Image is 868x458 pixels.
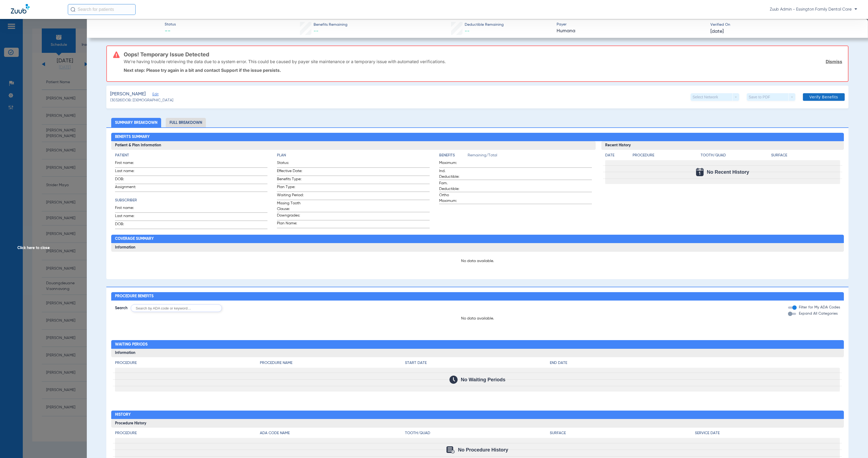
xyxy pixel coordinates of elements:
span: No Procedure History [458,447,508,453]
span: -- [314,29,318,34]
label: Filter for My ADA Codes [798,305,840,310]
app-breakdown-title: Procedure [115,360,260,368]
img: Calendar [446,446,455,453]
h4: Start Date [405,360,550,366]
span: Deductible Remaining [465,22,504,28]
span: Downgrades: [277,213,304,220]
h2: Waiting Periods [111,340,844,349]
h3: Information [111,349,844,357]
p: No data available. [111,316,844,321]
h3: Information [111,243,844,252]
h4: Date [605,153,628,158]
span: First name: [115,160,142,167]
app-breakdown-title: Tooth/Quad [701,153,769,160]
app-breakdown-title: Start Date [405,360,550,368]
span: No Waiting Periods [461,377,505,382]
h3: Patient & Plan Information [111,141,596,150]
span: DOB: [115,221,142,229]
span: Fam. Deductible: [439,180,466,192]
h4: Surface [771,153,840,158]
span: Waiting Period: [277,192,304,200]
h4: Procedure [115,360,260,366]
app-breakdown-title: Surface [550,430,695,438]
span: Last name: [115,213,142,221]
span: (30328) DOB: [DEMOGRAPHIC_DATA] [110,98,173,103]
app-breakdown-title: ADA Code Name [260,430,405,438]
h4: Subscriber [115,198,268,203]
h2: History [111,411,844,419]
span: Plan Type: [277,184,304,192]
span: Expand All Categories [799,312,838,315]
h3: Oops! Temporary Issue Detected [124,52,842,57]
span: Verified On [710,22,859,28]
span: [PERSON_NAME] [110,91,146,98]
app-breakdown-title: Procedure [115,430,260,438]
h4: End Date [550,360,840,366]
span: Verify Benefits [809,95,838,99]
span: Remaining/Total [468,153,592,160]
h2: Coverage Summary [111,235,844,243]
h3: Procedure History [111,419,844,428]
app-breakdown-title: Benefits [439,153,468,160]
img: Calendar [449,376,458,384]
h4: Plan [277,153,430,158]
button: Verify Benefits [803,93,845,101]
span: Effective Date: [277,168,304,176]
span: First name: [115,205,142,212]
h4: Service Date [695,430,840,436]
a: Dismiss [826,59,842,64]
span: Humana [557,28,706,34]
app-breakdown-title: End Date [550,360,840,368]
span: Edit [152,92,157,98]
p: We’re having trouble retrieving the data due to a system error. This could be caused by payer sit... [124,59,446,64]
h4: Tooth/Quad [405,430,550,436]
li: Summary Breakdown [111,118,161,127]
h4: Procedure [115,430,260,436]
p: Next step: Please try again in a bit and contact Support if the issue persists. [124,67,842,73]
span: Payer [557,22,706,27]
img: Search Icon [71,7,75,12]
li: Full Breakdown [166,118,206,127]
span: -- [165,28,176,35]
img: Zuub Logo [11,4,30,14]
app-breakdown-title: Procedure [633,153,698,160]
app-breakdown-title: Date [605,153,628,160]
p: No data available. [115,258,840,264]
h4: Procedure Name [260,360,405,366]
span: Zuub Admin - Essington Family Dental Care [770,7,857,12]
span: Maximum: [439,160,466,167]
h4: Tooth/Quad [701,153,769,158]
h4: Patient [115,153,268,158]
span: Search [115,305,127,311]
span: Status: [277,160,304,167]
span: No Recent History [707,169,749,175]
h2: Benefits Summary [111,133,844,141]
input: Search by ADA code or keyword… [131,304,222,312]
span: Assignment: [115,184,142,192]
img: Calendar [696,168,704,176]
span: Last name: [115,168,142,176]
span: [DATE] [710,28,724,35]
span: Status [165,22,176,27]
span: DOB: [115,176,142,184]
h2: Procedure Benefits [111,292,844,301]
app-breakdown-title: Procedure Name [260,360,405,368]
h4: Procedure [633,153,698,158]
span: Ortho Maximum: [439,192,466,204]
span: Plan Name: [277,221,304,228]
app-breakdown-title: Tooth/Quad [405,430,550,438]
h3: Recent History [601,141,844,150]
img: error-icon [113,51,120,58]
app-breakdown-title: Service Date [695,430,840,438]
h4: Surface [550,430,695,436]
input: Search for patients [68,4,136,15]
span: Ind. Deductible: [439,168,466,180]
span: Benefits Type: [277,176,304,184]
app-breakdown-title: Surface [771,153,840,160]
h4: Benefits [439,153,468,158]
span: Benefits Remaining [314,22,347,28]
span: Missing Tooth Clause: [277,201,304,212]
